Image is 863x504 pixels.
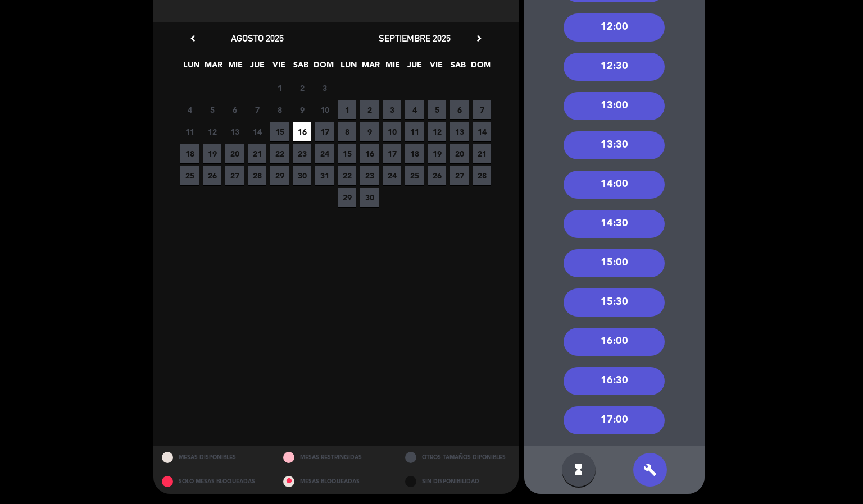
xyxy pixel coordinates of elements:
span: 8 [270,100,289,119]
div: 15:30 [564,288,665,317]
span: VIE [427,58,446,77]
span: 9 [293,100,311,119]
span: MAR [361,58,380,77]
span: 12 [428,122,446,141]
span: 5 [203,100,221,119]
span: 10 [383,122,401,141]
span: 22 [338,166,356,185]
i: chevron_right [473,33,485,44]
span: 26 [428,166,446,185]
span: JUE [405,58,424,77]
span: 11 [405,122,424,141]
div: 13:00 [564,92,665,120]
div: 12:00 [564,13,665,42]
span: 15 [338,144,356,163]
span: 19 [428,144,446,163]
span: 6 [225,100,244,119]
span: 19 [203,144,221,163]
span: 28 [473,166,491,185]
span: 18 [180,144,199,163]
span: 17 [315,122,334,141]
span: 13 [225,122,244,141]
span: 8 [338,122,356,141]
span: 30 [293,166,311,185]
span: 21 [473,144,491,163]
span: 4 [180,100,199,119]
span: MAR [204,58,222,77]
span: 2 [360,100,379,119]
span: 27 [225,166,244,185]
div: 12:30 [564,53,665,81]
span: 18 [405,144,424,163]
span: 3 [383,100,401,119]
span: 25 [405,166,424,185]
span: 13 [450,122,469,141]
div: SOLO MESAS BLOQUEADAS [153,470,275,494]
span: 15 [270,122,289,141]
span: 20 [450,144,469,163]
span: 29 [338,188,356,207]
span: 17 [383,144,401,163]
span: DOM [471,58,489,77]
div: 17:00 [564,406,665,434]
span: 14 [248,122,266,141]
span: 27 [450,166,469,185]
div: 16:30 [564,367,665,395]
span: 25 [180,166,199,185]
span: 10 [315,100,334,119]
span: 7 [248,100,266,119]
div: 16:00 [564,328,665,356]
span: 1 [338,100,356,119]
div: MESAS BLOQUEADAS [275,470,397,494]
span: 4 [405,100,424,119]
span: 30 [360,188,379,207]
span: 21 [248,144,266,163]
span: LUN [182,58,201,77]
span: 3 [315,79,334,97]
div: OTROS TAMAÑOS DIPONIBLES [397,446,519,470]
span: 29 [270,166,289,185]
div: MESAS RESTRINGIDAS [275,446,397,470]
span: MIE [226,58,244,77]
span: LUN [339,58,358,77]
span: 23 [293,144,311,163]
span: 24 [383,166,401,185]
span: SAB [292,58,310,77]
span: 23 [360,166,379,185]
span: 1 [270,79,289,97]
span: 7 [473,100,491,119]
span: 12 [203,122,221,141]
span: 20 [225,144,244,163]
span: 2 [293,79,311,97]
span: VIE [270,58,288,77]
span: MIE [383,58,402,77]
i: chevron_left [187,33,199,44]
span: 14 [473,122,491,141]
i: build [643,463,657,476]
span: 16 [293,122,311,141]
span: SAB [449,58,467,77]
span: 5 [428,100,446,119]
div: MESAS DISPONIBLES [153,446,275,470]
span: DOM [314,58,332,77]
span: 9 [360,122,379,141]
span: 22 [270,144,289,163]
span: JUE [248,58,266,77]
div: 14:30 [564,210,665,238]
span: agosto 2025 [231,33,284,44]
div: 14:00 [564,171,665,199]
div: 15:00 [564,249,665,277]
span: 24 [315,144,334,163]
span: septiembre 2025 [379,33,451,44]
span: 6 [450,100,469,119]
span: 31 [315,166,334,185]
div: 13:30 [564,131,665,159]
div: SIN DISPONIBILIDAD [397,470,519,494]
span: 28 [248,166,266,185]
span: 16 [360,144,379,163]
span: 26 [203,166,221,185]
i: hourglass_full [572,463,585,476]
span: 11 [180,122,199,141]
